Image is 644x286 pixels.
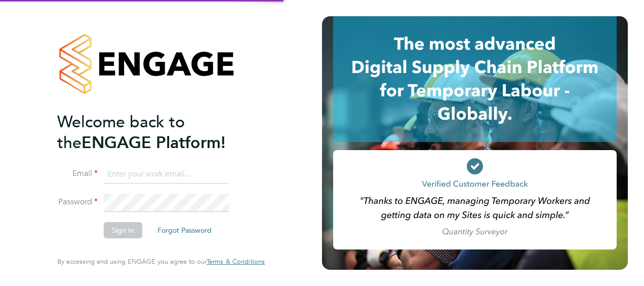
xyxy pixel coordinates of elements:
span: By accessing and using ENGAGE you agree to our [57,257,265,266]
button: Forgot Password [149,222,220,238]
h2: ENGAGE Platform! [57,112,255,153]
span: Welcome back to the [57,112,185,153]
a: Terms & Conditions [207,258,265,266]
input: Enter your work email... [104,165,229,184]
button: Sign In [104,222,142,238]
label: Email [57,168,98,179]
label: Password [57,197,98,207]
span: Terms & Conditions [207,257,265,266]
